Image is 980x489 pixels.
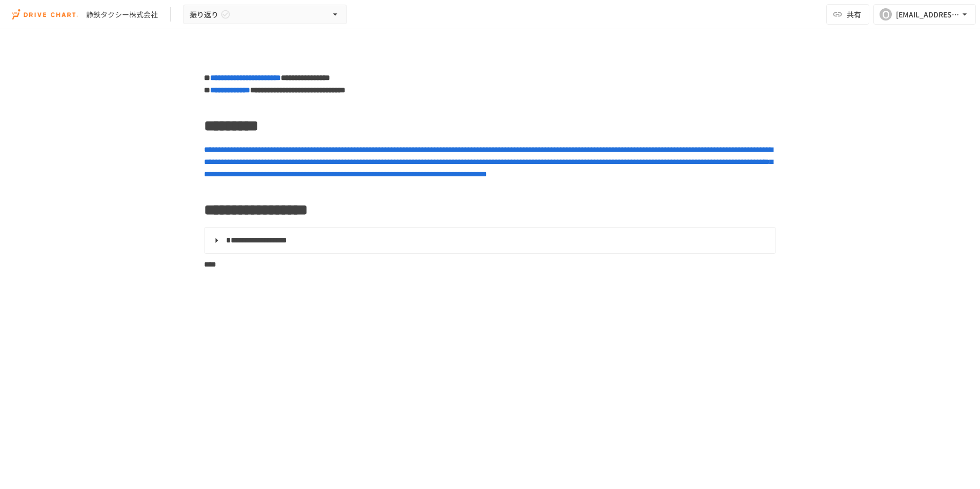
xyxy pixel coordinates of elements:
img: i9VDDS9JuLRLX3JIUyK59LcYp6Y9cayLPHs4hOxMB9W [12,6,78,23]
button: O[EMAIL_ADDRESS][DOMAIN_NAME] [873,4,976,25]
button: 振り返り [183,5,347,25]
div: O [880,8,892,21]
button: 共有 [826,4,869,25]
div: [EMAIL_ADDRESS][DOMAIN_NAME] [896,8,959,21]
span: 振り返り [190,8,218,21]
span: 共有 [847,9,861,20]
div: 静鉄タクシー株式会社 [86,9,158,20]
